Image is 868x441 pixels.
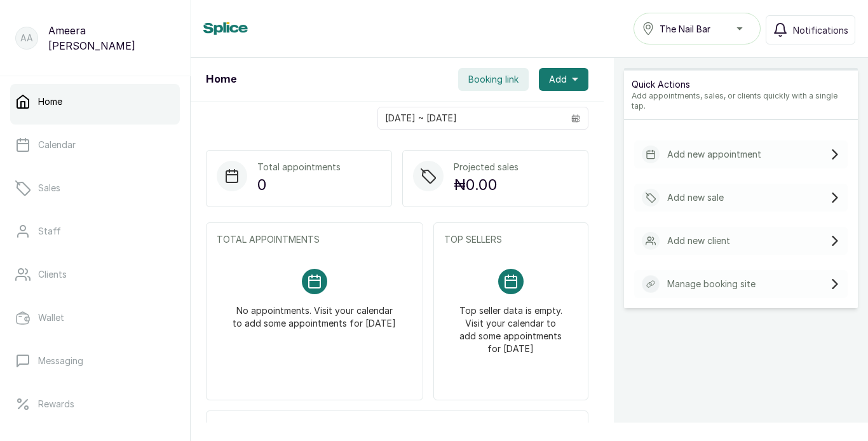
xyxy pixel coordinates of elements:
[444,233,578,246] p: TOP SELLERS
[38,268,67,281] p: Clients
[217,421,578,434] p: UPCOMING APPOINTMENTS
[10,300,180,336] a: Wallet
[38,139,76,151] p: Calendar
[206,72,236,87] h1: Home
[20,32,33,44] p: AA
[10,127,180,163] a: Calendar
[38,182,60,194] p: Sales
[459,294,562,355] p: Top seller data is empty. Visit your calendar to add some appointments for [DATE]
[38,311,64,324] p: Wallet
[454,173,519,196] p: ₦0.00
[549,73,567,86] span: Add
[10,386,180,422] a: Rewards
[10,84,180,119] a: Home
[632,91,850,111] p: Add appointments, sales, or clients quickly with a single tap.
[539,68,588,91] button: Add
[571,114,580,123] svg: calendar
[667,148,761,161] p: Add new appointment
[38,95,62,108] p: Home
[10,170,180,206] a: Sales
[38,355,83,367] p: Messaging
[667,278,756,290] p: Manage booking site
[217,233,412,246] p: TOTAL APPOINTMENTS
[468,73,519,86] span: Booking link
[257,173,341,196] p: 0
[766,15,855,44] button: Notifications
[634,13,761,44] button: The Nail Bar
[667,191,724,204] p: Add new sale
[10,214,180,249] a: Staff
[378,107,564,129] input: Select date
[660,22,710,36] span: The Nail Bar
[10,257,180,292] a: Clients
[667,234,730,247] p: Add new client
[10,343,180,379] a: Messaging
[793,24,848,37] span: Notifications
[257,161,341,173] p: Total appointments
[632,78,850,91] p: Quick Actions
[454,161,519,173] p: Projected sales
[232,294,397,330] p: No appointments. Visit your calendar to add some appointments for [DATE]
[458,68,529,91] button: Booking link
[48,23,175,53] p: Ameera [PERSON_NAME]
[38,225,61,238] p: Staff
[38,398,74,410] p: Rewards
